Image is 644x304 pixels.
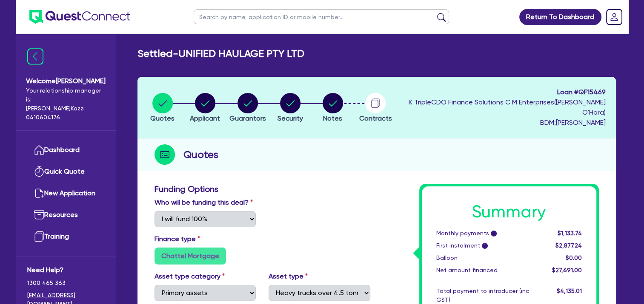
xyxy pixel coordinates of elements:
label: Asset type [269,271,308,281]
span: Applicant [190,114,220,122]
a: Return To Dashboard [519,9,601,25]
label: Asset type category [155,271,225,281]
h1: Summary [436,202,582,222]
span: Loan # QF15469 [399,87,606,97]
h3: Funding Options [155,184,370,194]
label: Chattel Mortgage [155,248,226,265]
a: Quick Quote [27,161,104,183]
span: $4,135.01 [556,287,581,294]
button: Quotes [150,93,175,124]
img: training [34,231,44,242]
span: Guarantors [229,114,266,122]
span: Security [278,114,303,122]
img: step-icon [155,144,175,165]
div: Net amount financed [430,266,535,275]
img: new-application [34,188,44,198]
button: Guarantors [229,93,266,124]
a: New Application [27,183,104,204]
span: i [482,243,488,249]
img: quick-quote [34,166,44,177]
span: Contracts [359,114,392,122]
a: Dashboard [27,139,104,161]
button: Applicant [189,93,220,124]
button: Security [277,93,303,124]
input: Search by name, application ID or mobile number... [194,9,449,24]
span: $0.00 [565,254,581,261]
span: K TripleCDO Finance Solutions C M Enterprises ( [PERSON_NAME] O'Hara ) [409,98,606,116]
span: Quotes [150,114,175,122]
span: i [491,231,497,236]
a: Training [27,226,104,248]
button: Contracts [358,93,392,124]
img: resources [34,210,44,220]
button: Notes [322,93,343,124]
div: Monthly payments [430,229,535,238]
div: Balloon [430,253,535,262]
span: $2,877.24 [555,242,581,249]
span: Welcome [PERSON_NAME] [26,76,106,86]
img: icon-menu-close [27,48,43,65]
span: $1,133.74 [557,230,581,236]
span: Notes [323,114,342,122]
label: Finance type [155,234,200,244]
span: Need Help? [27,265,104,275]
a: Dropdown toggle [603,6,625,28]
h2: Settled - UNIFIED HAULAGE PTY LTD [137,48,304,60]
h2: Quotes [183,147,218,162]
span: 1300 465 363 [27,279,104,287]
div: First instalment [430,241,535,250]
img: quest-connect-logo-blue [29,10,130,24]
a: Resources [27,204,104,226]
label: Who will be funding this deal? [155,197,253,208]
span: $27,691.00 [552,267,581,273]
span: BDM: [PERSON_NAME] [399,118,606,128]
span: Your relationship manager is: [PERSON_NAME] Kazzi 0410604176 [26,86,106,122]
